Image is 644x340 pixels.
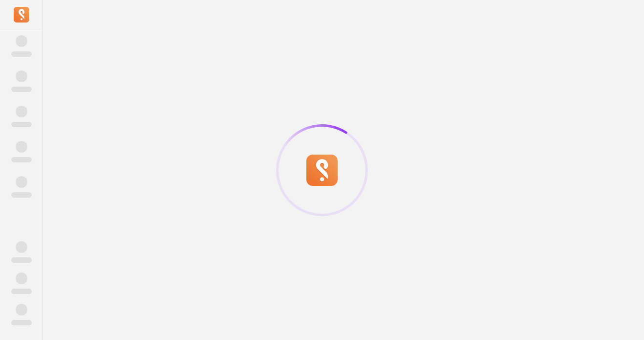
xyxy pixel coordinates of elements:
span: ‌ [16,106,27,117]
span: ‌ [11,320,32,325]
span: ‌ [16,241,27,253]
span: ‌ [16,35,27,47]
span: ‌ [11,289,32,294]
span: ‌ [16,141,27,153]
span: ‌ [16,176,27,188]
span: ‌ [11,157,32,162]
span: ‌ [16,70,27,82]
span: ‌ [11,257,32,263]
span: ‌ [11,87,32,92]
span: ‌ [11,51,32,57]
span: ‌ [16,304,27,316]
span: ‌ [11,192,32,198]
span: ‌ [11,122,32,127]
span: ‌ [16,272,27,284]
